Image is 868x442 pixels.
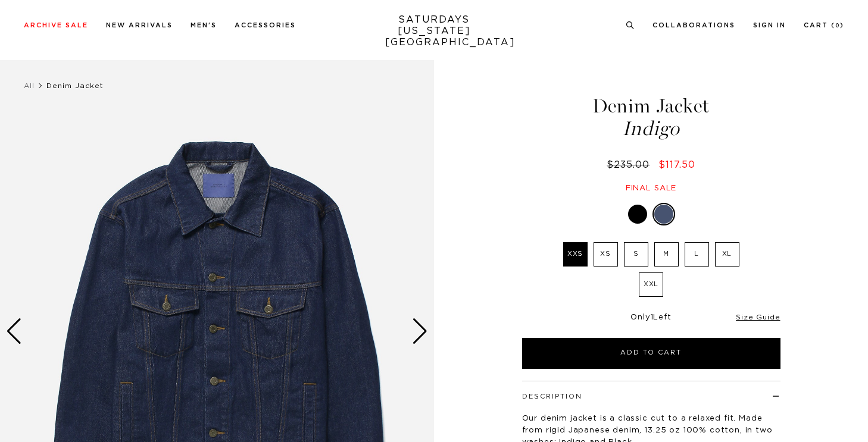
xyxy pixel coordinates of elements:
label: XL [715,242,739,267]
span: 1 [651,314,654,321]
del: $235.00 [607,160,654,170]
a: Cart (0) [804,22,844,29]
span: Indigo [520,119,782,139]
a: Size Guide [736,314,780,321]
a: Collaborations [652,22,735,29]
label: XS [594,242,618,267]
label: L [685,242,709,267]
label: S [624,242,648,267]
a: All [24,82,35,89]
button: Add to Cart [522,338,780,369]
div: Only Left [522,313,780,323]
h1: Denim Jacket [520,96,782,139]
label: XXS [563,242,588,267]
a: Sign In [753,22,786,29]
a: New Arrivals [106,22,173,29]
span: $117.50 [658,160,695,170]
label: XXL [639,272,663,297]
div: Next slide [412,318,428,344]
small: 0 [835,23,840,29]
button: Description [522,393,582,400]
a: Accessories [235,22,296,29]
a: Archive Sale [24,22,88,29]
div: Final sale [520,183,782,193]
a: SATURDAYS[US_STATE][GEOGRAPHIC_DATA] [385,14,483,48]
a: Men's [191,22,217,29]
div: Previous slide [6,318,22,344]
label: M [654,242,679,267]
span: Denim Jacket [46,82,104,89]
